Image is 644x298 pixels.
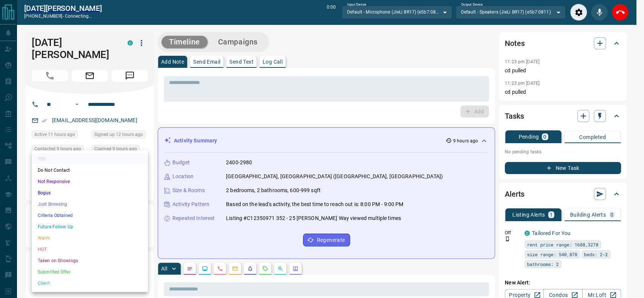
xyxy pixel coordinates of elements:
[32,199,148,210] li: Just Browsing
[32,232,148,244] li: Warm
[32,176,148,187] li: Not Responsive
[32,221,148,232] li: Future Follow Up
[32,210,148,221] li: Criteria Obtained
[32,255,148,266] li: Taken on Showings
[32,165,148,176] li: Do Not Contact
[32,278,148,289] li: Client
[32,244,148,255] li: HOT
[32,266,148,278] li: Submitted Offer
[32,187,148,199] li: Bogus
